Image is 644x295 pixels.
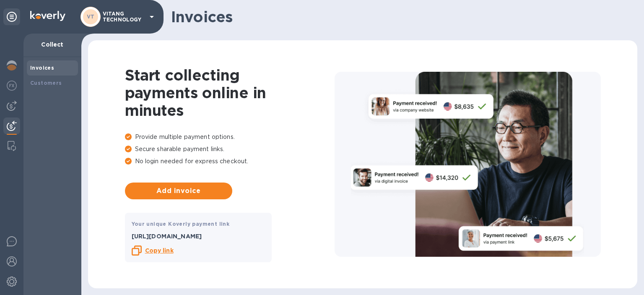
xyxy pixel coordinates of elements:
[3,8,20,25] div: Unpin categories
[87,13,95,20] b: VT
[30,80,62,86] b: Customers
[132,221,230,227] b: Your unique Koverly payment link
[171,8,631,26] h1: Invoices
[132,186,226,196] span: Add invoice
[125,157,335,166] p: No login needed for express checkout.
[145,247,174,254] b: Copy link
[103,11,145,23] p: VITANG TECHNOLOGY
[125,145,335,154] p: Secure sharable payment links.
[30,65,54,71] b: Invoices
[125,66,335,119] h1: Start collecting payments online in minutes
[125,133,335,141] p: Provide multiple payment options.
[132,232,265,240] p: [URL][DOMAIN_NAME]
[7,81,17,91] img: Foreign exchange
[30,11,65,21] img: Logo
[30,40,75,49] p: Collect
[125,183,232,199] button: Add invoice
